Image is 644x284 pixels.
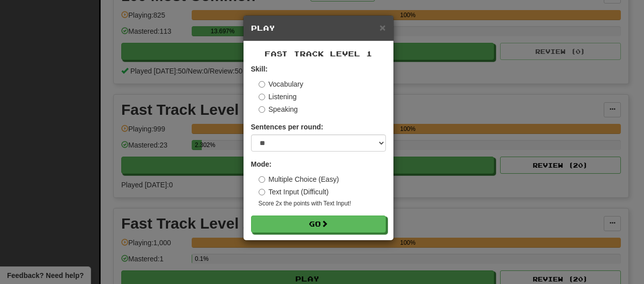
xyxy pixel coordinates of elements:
[251,65,268,73] strong: Skill:
[259,94,265,100] input: Listening
[265,49,372,58] span: Fast Track Level 1
[259,189,265,195] input: Text Input (Difficult)
[259,199,386,208] small: Score 2x the points with Text Input !
[259,92,297,102] label: Listening
[251,216,386,233] button: Go
[379,22,385,33] span: ×
[259,104,298,114] label: Speaking
[251,23,386,33] h5: Play
[259,79,303,89] label: Vocabulary
[251,160,272,168] strong: Mode:
[379,22,385,33] button: Close
[259,176,265,183] input: Multiple Choice (Easy)
[259,106,265,113] input: Speaking
[251,122,324,132] label: Sentences per round:
[259,81,265,88] input: Vocabulary
[259,187,329,197] label: Text Input (Difficult)
[259,174,339,184] label: Multiple Choice (Easy)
